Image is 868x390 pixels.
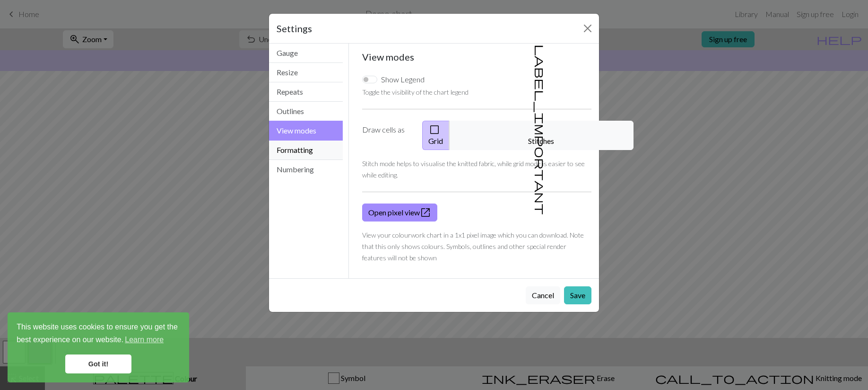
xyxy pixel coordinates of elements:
[564,286,591,304] button: Save
[269,44,343,63] button: Gauge
[422,121,450,150] button: Grid
[362,160,585,179] small: Stitch mode helps to visualise the knitted fabric, while grid mode is easier to see while editing.
[526,286,560,304] button: Cancel
[123,333,165,347] a: learn more about cookies
[362,204,437,222] a: Open pixel view
[580,21,595,36] button: Close
[269,121,343,141] button: View modes
[277,21,312,35] h5: Settings
[269,102,343,121] button: Outlines
[534,44,547,215] span: label_important
[65,355,131,373] a: dismiss cookie message
[449,121,634,150] button: Stitches
[381,74,425,85] label: Show Legend
[269,141,343,160] button: Formatting
[17,321,180,347] span: This website uses cookies to ensure you get the best experience on our website.
[429,123,440,136] span: check_box_outline_blank
[420,206,431,219] span: open_in_new
[269,63,343,82] button: Resize
[362,88,469,96] small: Toggle the visibility of the chart legend
[8,312,189,382] div: cookieconsent
[269,82,343,102] button: Repeats
[362,51,592,62] h5: View modes
[356,121,417,150] label: Draw cells as
[269,160,343,179] button: Numbering
[362,231,584,262] small: View your colourwork chart in a 1x1 pixel image which you can download. Note that this only shows...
